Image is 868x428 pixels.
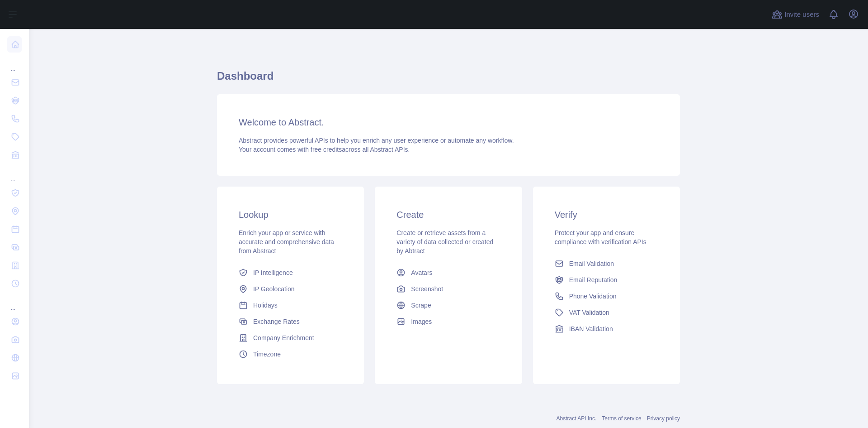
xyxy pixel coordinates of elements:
span: VAT Validation [569,308,609,317]
a: Holidays [235,297,346,313]
span: Create or retrieve assets from a variety of data collected or created by Abtract [396,229,493,255]
a: VAT Validation [551,304,662,321]
a: IBAN Validation [551,321,662,337]
span: Invite users [784,10,819,20]
span: Exchange Rates [253,317,300,326]
a: Privacy policy [647,415,680,422]
span: Screenshot [411,284,443,293]
a: Abstract API Inc. [557,415,597,422]
h3: Verify [555,208,658,221]
span: IP Geolocation [253,284,295,293]
div: ... [7,165,22,183]
span: Email Reputation [569,275,618,284]
h3: Create [396,208,500,221]
a: Exchange Rates [235,313,346,330]
span: IBAN Validation [569,324,613,333]
a: Images [393,313,504,330]
span: free credits [311,146,342,153]
span: Holidays [253,301,278,310]
span: Timezone [253,350,281,359]
span: Protect your app and ensure compliance with verification APIs [555,229,646,245]
h3: Lookup [239,208,342,221]
a: Timezone [235,346,346,362]
a: Email Reputation [551,272,662,288]
span: Your account comes with across all Abstract APIs. [239,146,410,153]
a: IP Intelligence [235,264,346,281]
a: Screenshot [393,281,504,297]
span: Abstract provides powerful APIs to help you enrich any user experience or automate any workflow. [239,137,514,144]
a: Avatars [393,264,504,281]
span: Phone Validation [569,292,617,301]
h3: Welcome to Abstract. [239,116,658,129]
a: Terms of service [602,415,641,422]
a: Company Enrichment [235,330,346,346]
a: Scrape [393,297,504,313]
span: Email Validation [569,259,614,268]
div: ... [7,293,22,312]
span: Images [411,317,432,326]
span: Company Enrichment [253,333,314,342]
span: Avatars [411,268,432,277]
h1: Dashboard [217,69,680,91]
span: Scrape [411,301,431,310]
a: Email Validation [551,255,662,272]
span: Enrich your app or service with accurate and comprehensive data from Abstract [239,229,334,255]
a: IP Geolocation [235,281,346,297]
span: IP Intelligence [253,268,293,277]
button: Invite users [770,7,821,22]
a: Phone Validation [551,288,662,304]
div: ... [7,54,22,72]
